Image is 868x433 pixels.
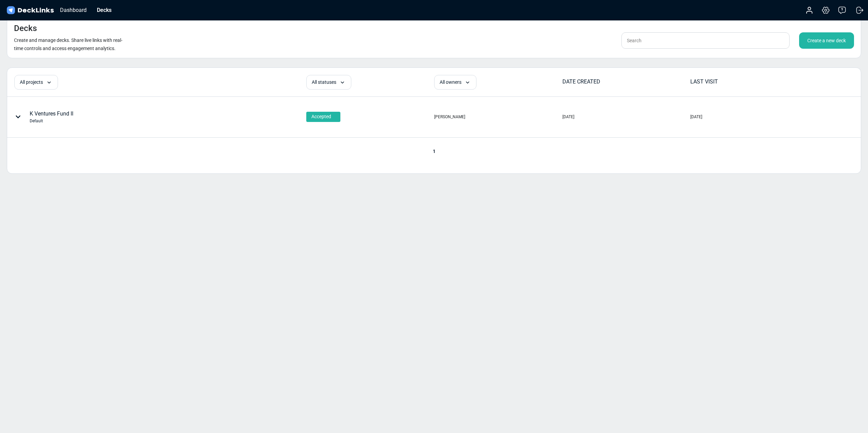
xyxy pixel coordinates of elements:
input: Search [621,32,790,49]
div: Decks [93,6,115,14]
div: [DATE] [562,114,574,120]
span: Accepted [311,113,331,120]
img: DeckLinks [5,5,55,15]
small: Create and manage decks. Share live links with real-time controls and access engagement analytics. [14,37,122,51]
div: All statuses [306,75,351,90]
div: All projects [14,75,58,90]
div: [DATE] [690,114,702,120]
h4: Decks [14,24,37,33]
div: DATE CREATED [562,78,690,86]
div: Dashboard [57,6,90,14]
div: K Ventures Fund II [30,110,73,124]
div: Default [30,118,73,124]
div: [PERSON_NAME] [434,114,465,120]
div: All owners [434,75,476,90]
div: Create a new deck [799,32,854,49]
span: 1 [429,149,439,154]
div: LAST VISIT [690,78,818,86]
